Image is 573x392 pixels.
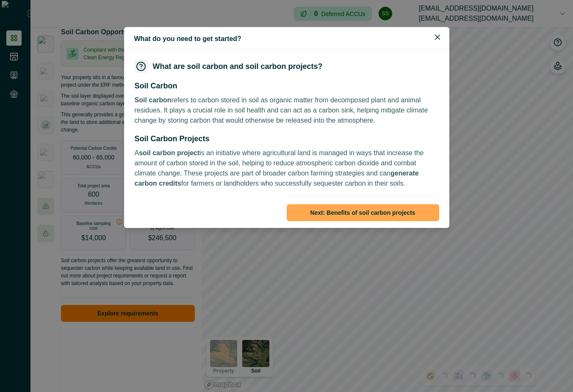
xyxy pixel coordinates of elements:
header: What do you need to get started? [124,27,449,49]
p: A is an initiative where agricultural land is managed in ways that increase the amount of carbon ... [135,148,439,189]
strong: generate carbon credits [135,170,419,187]
button: Close [431,30,444,44]
h3: What are soil carbon and soil carbon projects? [153,63,323,70]
strong: soil carbon project [139,149,199,156]
strong: Soil carbon [135,96,172,104]
button: Next: Benefits of soil carbon projects [287,204,439,221]
p: refers to carbon stored in soil as organic matter from decomposed plant and animal residues. It p... [135,95,439,126]
p: Soil Carbon [135,80,177,92]
p: Soil Carbon Projects [135,133,210,145]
